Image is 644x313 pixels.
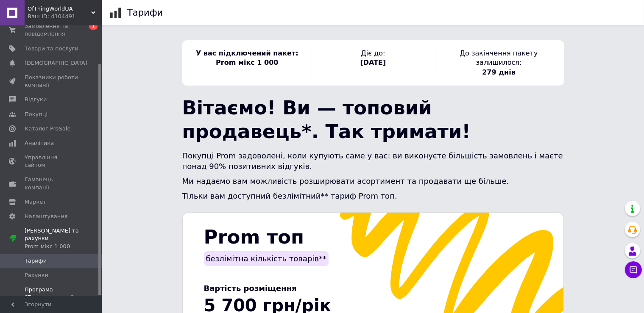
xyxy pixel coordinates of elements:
span: Покупці Prom задоволені, коли купують саме у вас: ви виконуєте більшість замовлень і маєте понад ... [182,151,563,171]
span: Налаштування [25,213,68,220]
span: [DATE] [360,58,386,66]
span: Аналітика [25,139,54,147]
span: Тарифи [25,257,47,265]
span: Вартість розміщення [204,284,297,293]
span: Prom мікс 1 000 [216,58,278,66]
span: Рахунки [25,271,48,279]
span: Управління сайтом [25,154,78,169]
h1: Тарифи [127,8,163,18]
span: Prom топ [204,226,304,248]
div: Діє до: [310,47,436,79]
span: Каталог ProSale [25,125,70,133]
span: Показники роботи компанії [25,74,78,89]
span: Ми надаємо вам можливість розширювати асортимент та продавати ще більше. [182,177,509,186]
span: Покупці [25,111,47,118]
span: Маркет [25,198,46,206]
span: [DEMOGRAPHIC_DATA] [25,59,87,67]
span: Відгуки [25,96,47,103]
span: Програма "Приведи друга" [25,286,78,301]
span: OfThingWorldUA [28,5,91,13]
div: Prom мікс 1 000 [25,243,102,250]
span: У вас підключений пакет: [196,49,298,57]
span: [PERSON_NAME] та рахунки [25,227,102,250]
span: До закінчення пакету залишилося: [460,49,538,66]
span: Гаманець компанії [25,176,78,191]
span: 1 [89,22,98,30]
span: Замовлення та повідомлення [25,22,78,38]
button: Чат з покупцем [625,261,642,278]
span: 279 днів [482,68,516,76]
div: Ваш ID: 4104491 [28,13,102,20]
span: безлімітна кількість товарів** [206,254,327,263]
span: Тільки вам доступний безлімітний** тариф Prom топ. [182,191,397,200]
span: Товари та послуги [25,45,78,53]
span: Вітаємо! Ви — топовий продавець*. Так тримати! [182,97,471,143]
